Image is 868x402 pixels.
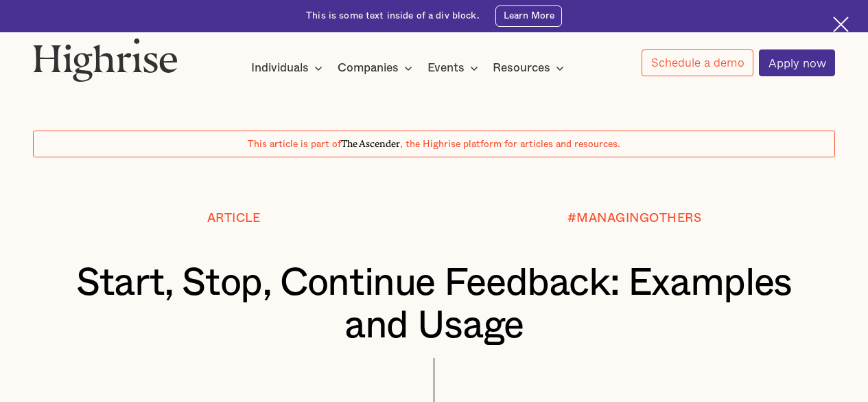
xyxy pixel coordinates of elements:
div: Events [427,60,482,76]
a: Apply now [759,49,835,76]
img: Highrise logo [33,38,178,82]
span: , the Highrise platform for articles and resources. [400,139,620,149]
div: #MANAGINGOTHERS [567,212,702,225]
img: Cross icon [833,16,849,32]
div: This is some text inside of a div block. [306,10,480,23]
div: Resources [493,60,550,76]
span: This article is part of [248,139,341,149]
div: Individuals [251,60,309,76]
div: Resources [493,60,568,76]
div: Events [427,60,465,76]
div: Companies [338,60,399,76]
h1: Start, Stop, Continue Feedback: Examples and Usage [67,263,801,348]
div: Article [207,212,261,225]
span: The Ascender [341,136,400,148]
div: Companies [338,60,417,76]
a: Schedule a demo [642,49,753,76]
a: Learn More [495,5,562,27]
div: Individuals [251,60,327,76]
